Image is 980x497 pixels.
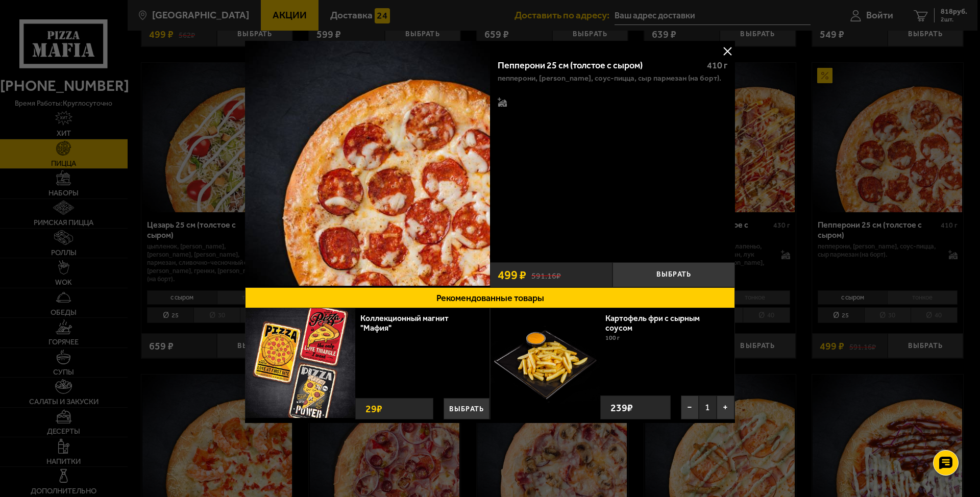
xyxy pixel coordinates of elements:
button: − [681,395,699,419]
button: + [717,395,734,419]
p: пепперони, [PERSON_NAME], соус-пицца, сыр пармезан (на борт). [498,74,721,82]
button: Выбрать [612,262,735,287]
span: 100 г [605,334,620,341]
button: Выбрать [444,398,489,419]
a: Картофель фри с сырным соусом [605,313,700,333]
span: 499 ₽ [498,269,526,281]
s: 591.16 ₽ [531,269,561,280]
span: 410 г [707,60,727,71]
strong: 29 ₽ [363,399,385,419]
span: 1 [699,395,717,419]
a: Коллекционный магнит "Мафия" [360,313,449,333]
div: Пепперони 25 см (толстое с сыром) [498,60,698,71]
strong: 239 ₽ [608,397,635,418]
a: Пепперони 25 см (толстое с сыром) [245,41,490,287]
button: Рекомендованные товары [245,287,735,308]
img: Пепперони 25 см (толстое с сыром) [245,41,490,286]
